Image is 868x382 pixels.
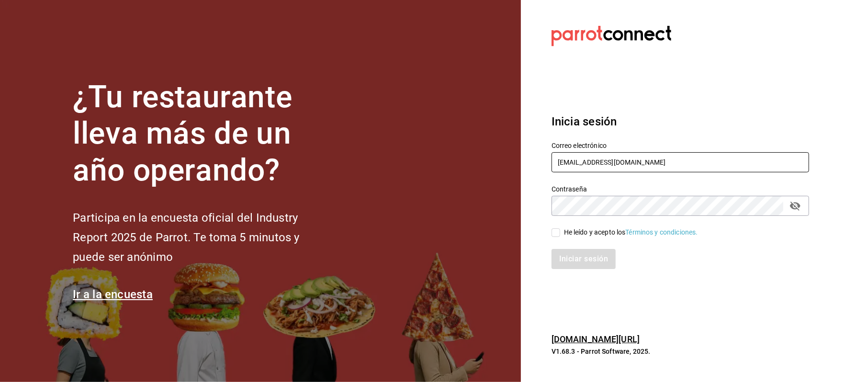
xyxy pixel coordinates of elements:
p: V1.68.3 - Parrot Software, 2025. [552,347,809,356]
label: Contraseña [552,186,809,192]
h2: Participa en la encuesta oficial del Industry Report 2025 de Parrot. Te toma 5 minutos y puede se... [73,208,331,267]
a: [DOMAIN_NAME][URL] [552,334,640,344]
a: Ir a la encuesta [73,288,153,301]
h3: Inicia sesión [552,113,809,130]
a: Términos y condiciones. [626,228,698,236]
h1: ¿Tu restaurante lleva más de un año operando? [73,79,331,189]
label: Correo electrónico [552,142,809,149]
div: He leído y acepto los [564,227,698,237]
button: passwordField [787,198,803,214]
input: Ingresa tu correo electrónico [552,152,809,172]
